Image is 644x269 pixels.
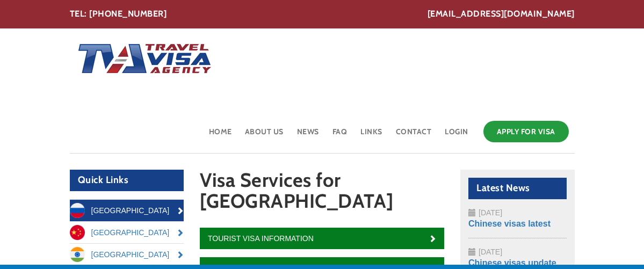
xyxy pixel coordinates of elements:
[331,118,349,153] a: FAQ
[483,121,569,142] a: Apply for Visa
[359,118,383,153] a: Links
[468,178,567,199] h2: Latest News
[479,208,502,217] span: [DATE]
[244,118,285,153] a: About Us
[208,118,233,153] a: Home
[70,200,184,221] a: [GEOGRAPHIC_DATA]
[428,8,575,20] a: [EMAIL_ADDRESS][DOMAIN_NAME]
[200,228,444,249] a: Tourist Visa Information
[395,118,433,153] a: Contact
[479,248,502,256] span: [DATE]
[200,170,444,217] h1: Visa Services for [GEOGRAPHIC_DATA]
[70,222,184,243] a: [GEOGRAPHIC_DATA]
[468,219,551,228] a: Chinese visas latest
[296,118,320,153] a: News
[468,258,556,267] a: Chinese visas update
[70,244,184,265] a: [GEOGRAPHIC_DATA]
[444,118,469,153] a: Login
[70,33,213,86] img: Home
[70,8,575,20] div: TEL: [PHONE_NUMBER]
